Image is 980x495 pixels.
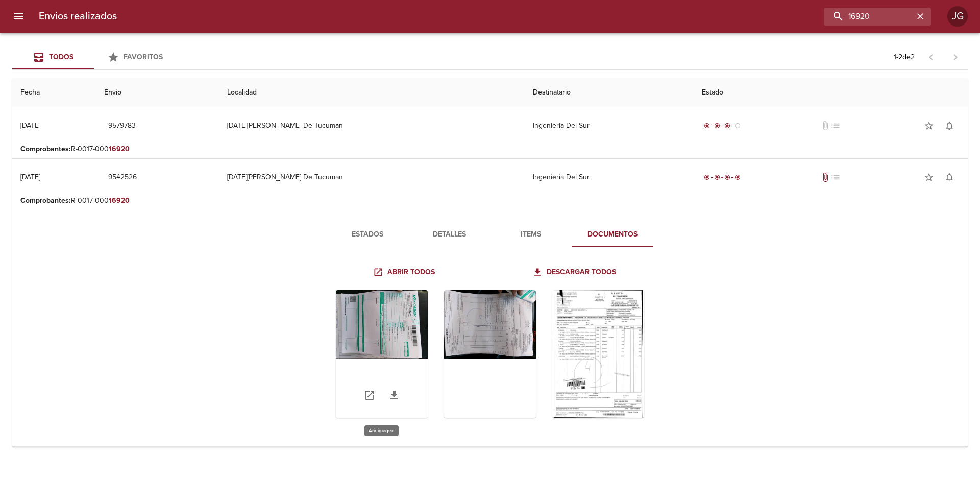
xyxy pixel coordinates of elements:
span: radio_button_checked [724,174,730,180]
span: radio_button_checked [724,123,730,129]
div: Arir imagen [444,290,536,418]
button: Agregar a favoritos [919,115,939,136]
th: Destinatario [525,78,694,107]
td: Ingenieria Del Sur [525,107,694,144]
b: Comprobantes : [20,145,71,153]
h6: Envios realizados [39,8,117,25]
td: [DATE][PERSON_NAME] De Tucuman [219,159,525,196]
button: Agregar a favoritos [919,167,939,187]
span: radio_button_checked [714,174,720,180]
th: Localidad [219,78,525,107]
span: Pagina anterior [919,52,943,62]
span: Pagina siguiente [943,45,968,69]
p: R-0017-000 [20,144,960,154]
div: [DATE] [20,121,40,130]
th: Estado [694,78,968,107]
div: JG [947,6,968,27]
span: Todos [49,53,73,61]
a: Descargar [382,383,406,408]
span: No tiene documentos adjuntos [820,121,830,131]
th: Envio [96,78,219,107]
input: buscar [824,8,914,26]
span: radio_button_checked [704,123,710,129]
span: No tiene pedido asociado [830,121,841,131]
div: [DATE] [20,173,40,181]
div: Tabs Envios [12,45,176,69]
b: Comprobantes : [20,196,71,205]
p: R-0017-000 [20,196,960,206]
div: Entregado [702,172,743,182]
button: 9579783 [104,116,140,135]
span: notifications_none [944,172,954,182]
button: 9542526 [104,168,141,187]
button: Activar notificaciones [939,115,960,136]
span: 9579783 [108,120,136,132]
span: Items [496,228,566,241]
span: radio_button_checked [714,123,720,129]
span: Descargar todos [534,266,616,279]
span: Abrir todos [375,266,435,279]
span: radio_button_checked [704,174,710,180]
span: Favoritos [124,53,163,61]
div: Tabs detalle de guia [327,222,653,247]
span: Documentos [578,228,647,241]
span: radio_button_unchecked [734,123,741,129]
span: Estados [333,228,402,241]
td: Ingenieria Del Sur [525,159,694,196]
span: 9542526 [108,171,137,184]
p: 1 - 2 de 2 [894,52,915,62]
button: menu [6,4,31,29]
span: Detalles [414,228,484,241]
span: Tiene documentos adjuntos [820,172,830,182]
span: radio_button_checked [734,174,741,180]
span: No tiene pedido asociado [830,172,841,182]
a: Abrir todos [371,263,439,282]
em: 16920 [109,196,130,205]
div: Abrir información de usuario [947,6,968,27]
span: notifications_none [944,121,954,131]
span: star_border [924,172,934,182]
a: Descargar todos [530,263,620,282]
th: Fecha [12,78,96,107]
td: [DATE][PERSON_NAME] De Tucuman [219,107,525,144]
button: Activar notificaciones [939,167,960,187]
div: En viaje [702,121,743,131]
em: 16920 [109,145,130,153]
span: star_border [924,121,934,131]
a: Abrir [357,383,382,408]
table: Tabla de envíos del cliente [12,78,968,447]
div: Arir imagen [552,290,644,418]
